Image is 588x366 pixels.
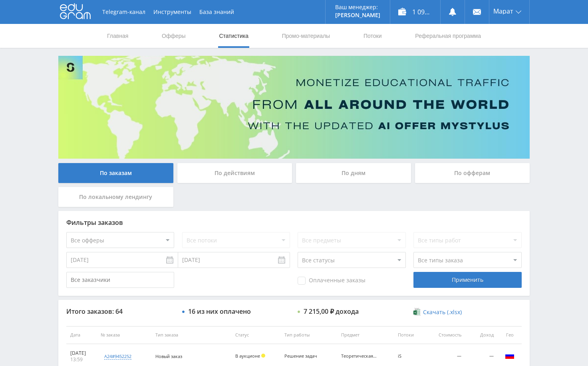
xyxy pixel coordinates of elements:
th: Доход [465,326,498,344]
div: По действиям [177,163,292,183]
a: Реферальная программа [414,24,482,48]
div: 7 215,00 ₽ дохода [304,308,359,315]
div: Фильтры заказов [66,219,522,226]
p: [PERSON_NAME] [335,12,380,18]
a: Статистика [218,24,249,48]
th: Тип заказа [151,326,231,344]
div: Теоретическая механика [341,354,377,359]
span: Оплаченные заказы [298,277,366,285]
img: Banner [58,56,530,159]
span: Скачать (.xlsx) [423,309,462,315]
a: Промо-материалы [281,24,331,48]
a: Потоки [363,24,383,48]
a: Офферы [161,24,187,48]
div: iS [398,354,421,359]
div: По дням [296,163,411,183]
div: По локальному лендингу [58,187,173,207]
div: Применить [413,272,521,288]
img: rus.png [505,351,514,360]
div: По заказам [58,163,173,183]
input: Все заказчики [66,272,174,288]
th: Гео [498,326,522,344]
div: Итого заказов: 64 [66,308,174,315]
span: Холд [261,354,265,358]
div: 16 из них оплачено [188,308,251,315]
p: Ваш менеджер: [335,4,380,10]
span: Новый заказ [155,353,182,359]
span: Марат [493,8,513,14]
div: Решение задач [284,354,320,359]
span: В аукционе [235,353,260,359]
th: № заказа [97,326,151,344]
div: 13:59 [70,356,93,363]
th: Тип работы [280,326,337,344]
th: Статус [231,326,280,344]
div: a24#9452252 [104,353,131,360]
img: xlsx [413,308,420,316]
div: По офферам [415,163,530,183]
a: Главная [106,24,129,48]
a: Скачать (.xlsx) [413,308,461,316]
th: Стоимость [425,326,465,344]
th: Дата [66,326,97,344]
th: Предмет [337,326,394,344]
div: [DATE] [70,350,93,356]
th: Потоки [394,326,425,344]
